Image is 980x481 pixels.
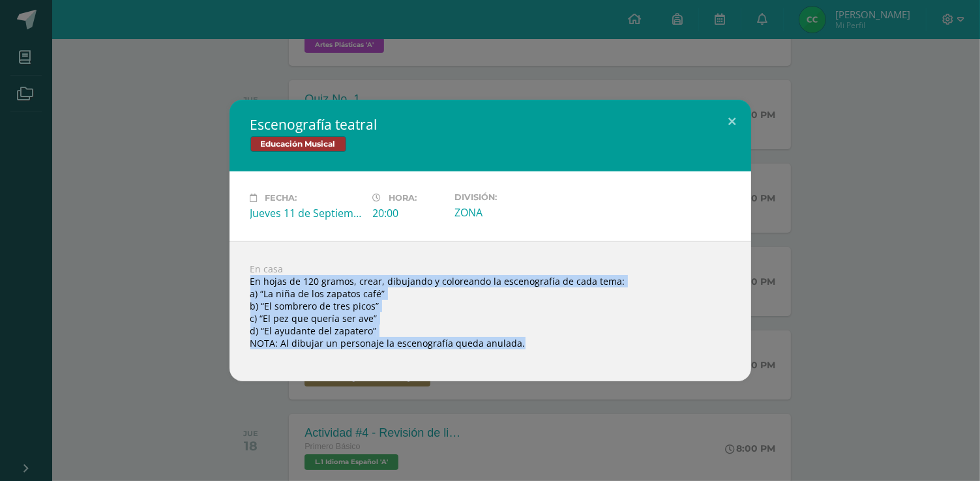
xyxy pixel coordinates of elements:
span: Educación Musical [250,136,346,152]
div: Jueves 11 de Septiembre [250,206,363,220]
label: División: [454,192,567,202]
div: ZONA [454,205,567,220]
button: Close (Esc) [714,100,751,144]
span: Hora: [389,193,417,203]
div: En casa En hojas de 120 gramos, crear, dibujando y coloreando la escenografía de cada tema: a) “L... [230,241,751,381]
h2: Escenografía teatral [250,115,730,134]
span: Fecha: [265,193,297,203]
div: 20:00 [373,206,444,220]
